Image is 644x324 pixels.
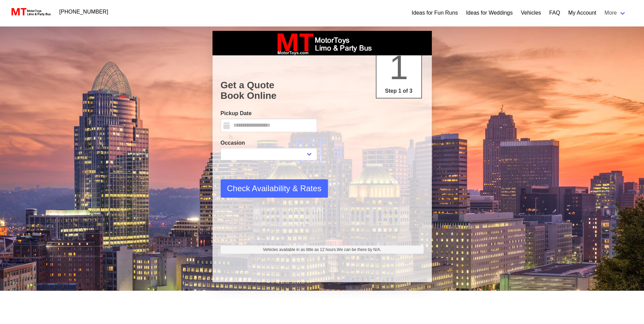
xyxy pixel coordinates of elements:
img: box_logo_brand.jpeg [271,31,373,55]
span: Vehicles available in as little as 12 hours. [263,247,381,253]
img: MotorToys Logo [10,7,51,17]
a: Vehicles [521,9,541,17]
span: 1 [389,48,408,86]
span: We can be there by N/A. [337,247,381,252]
label: Pickup Date [221,109,317,118]
p: Step 1 of 3 [379,87,419,95]
h1: Get a Quote Book Online [221,80,424,101]
a: More [601,6,630,20]
a: FAQ [549,9,560,17]
a: [PHONE_NUMBER] [55,5,112,19]
span: Check Availability & Rates [227,182,321,195]
a: My Account [568,9,596,17]
a: Ideas for Weddings [466,9,513,17]
a: Ideas for Fun Runs [412,9,458,17]
button: Check Availability & Rates [221,179,328,198]
label: Occasion [221,139,317,147]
